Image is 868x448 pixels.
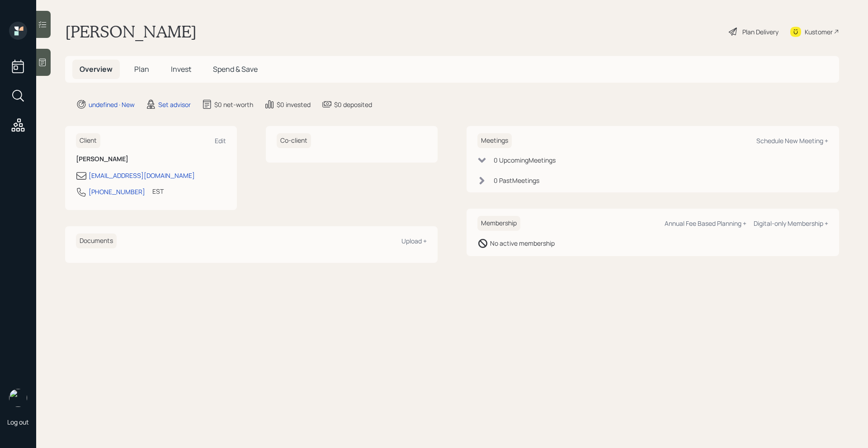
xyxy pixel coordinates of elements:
div: Log out [7,418,29,426]
h6: Client [76,133,100,148]
h1: [PERSON_NAME] [65,22,197,42]
span: Spend & Save [213,64,258,74]
div: Set advisor [158,100,191,109]
div: Plan Delivery [742,27,778,37]
div: Annual Fee Based Planning + [665,219,746,228]
h6: Membership [477,216,520,231]
div: Edit [215,136,226,145]
div: $0 net-worth [214,100,253,109]
div: EST [152,187,164,196]
img: retirable_logo.png [9,389,27,407]
div: Digital-only Membership + [754,219,828,228]
div: Upload + [401,237,427,245]
div: [EMAIL_ADDRESS][DOMAIN_NAME] [89,171,195,180]
div: Kustomer [805,27,833,37]
span: Invest [171,64,191,74]
div: No active membership [490,238,555,248]
div: undefined · New [89,100,135,109]
h6: [PERSON_NAME] [76,155,226,163]
h6: Meetings [477,133,512,148]
div: [PHONE_NUMBER] [89,187,145,196]
div: 0 Past Meeting s [494,176,539,185]
div: $0 invested [277,100,311,109]
h6: Documents [76,233,117,248]
h6: Co-client [277,133,311,148]
span: Overview [80,64,113,74]
div: 0 Upcoming Meeting s [494,155,556,165]
span: Plan [134,64,149,74]
div: Schedule New Meeting + [756,136,828,145]
div: $0 deposited [334,100,372,109]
